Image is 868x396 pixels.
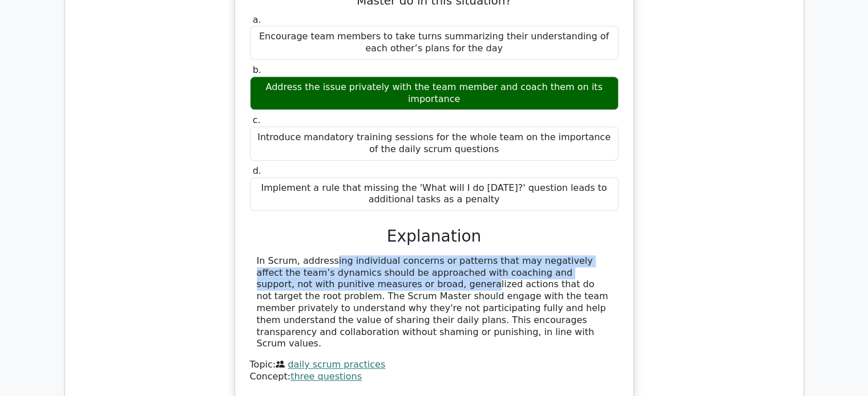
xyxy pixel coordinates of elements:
[250,371,619,383] div: Concept:
[250,76,619,111] div: Address the issue privately with the team member and coach them on its importance
[250,177,619,211] div: Implement a rule that missing the 'What will I do [DATE]?' question leads to additional tasks as ...
[288,359,385,370] a: daily scrum practices
[253,64,261,75] span: b.
[250,359,619,371] div: Topic:
[257,227,612,246] h3: Explanation
[253,165,261,176] span: d.
[250,126,619,161] div: Introduce mandatory training sessions for the whole team on the importance of the daily scrum que...
[253,115,261,125] span: c.
[253,14,261,25] span: a.
[290,371,362,382] a: three questions
[250,26,619,60] div: Encourage team members to take turns summarizing their understanding of each other’s plans for th...
[257,255,612,350] div: In Scrum, addressing individual concerns or patterns that may negatively affect the team’s dynami...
